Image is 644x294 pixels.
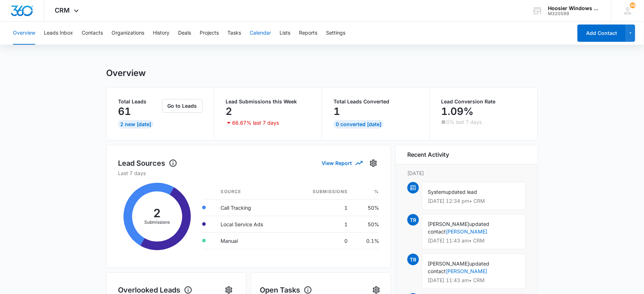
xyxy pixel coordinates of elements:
[353,216,379,232] td: 50%
[215,184,290,200] th: Source
[153,22,169,45] button: History
[226,99,310,104] p: Lead Submissions this Week
[630,3,636,8] span: 46
[441,106,474,117] p: 1.09%
[215,216,290,232] td: Local Service Ads
[428,260,469,267] span: [PERSON_NAME]
[55,6,70,14] span: CRM
[118,169,379,177] p: Last 7 days
[353,199,379,216] td: 50%
[162,103,203,109] a: Go to Leads
[178,22,191,45] button: Deals
[446,228,487,235] a: [PERSON_NAME]
[445,189,477,195] span: updated lead
[215,232,290,249] td: Manual
[227,22,241,45] button: Tasks
[118,158,177,169] h1: Lead Sources
[200,22,219,45] button: Projects
[353,184,379,200] th: %
[353,232,379,249] td: 0.1%
[446,268,487,274] a: [PERSON_NAME]
[334,99,418,104] p: Total Leads Converted
[118,99,161,104] p: Total Leads
[289,216,353,232] td: 1
[289,199,353,216] td: 1
[441,99,526,104] p: Lead Conversion Rate
[112,22,144,45] button: Organizations
[118,120,153,129] div: 2 New [DATE]
[446,120,482,125] p: 0% last 7 days
[428,221,469,227] span: [PERSON_NAME]
[226,106,232,117] p: 2
[82,22,103,45] button: Contacts
[44,22,73,45] button: Leads Inbox
[215,199,290,216] td: Call Tracking
[428,278,520,283] p: [DATE] 11:43 am • CRM
[428,189,445,195] span: System
[280,22,290,45] button: Lists
[407,169,526,177] p: [DATE]
[289,184,353,200] th: Submissions
[334,106,340,117] p: 1
[232,120,279,125] p: 66.67% last 7 days
[118,106,131,117] p: 61
[250,22,271,45] button: Calendar
[428,238,520,243] p: [DATE] 11:43 am • CRM
[13,22,35,45] button: Overview
[407,150,449,159] h6: Recent Activity
[334,120,384,129] div: 0 Converted [DATE]
[162,99,203,113] button: Go to Leads
[289,232,353,249] td: 0
[326,22,345,45] button: Settings
[407,254,419,265] span: TR
[428,199,520,204] p: [DATE] 12:34 pm • CRM
[630,3,636,8] div: notifications count
[299,22,317,45] button: Reports
[106,68,146,79] h1: Overview
[577,24,626,42] button: Add Contact
[322,157,362,169] button: View Report
[407,214,419,226] span: TR
[368,157,379,169] button: Settings
[548,11,601,16] div: account id
[548,5,601,11] div: account name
